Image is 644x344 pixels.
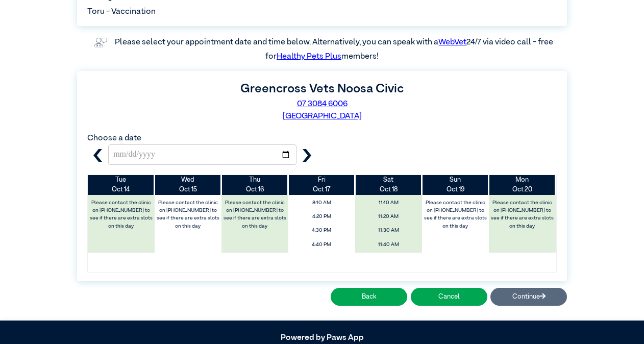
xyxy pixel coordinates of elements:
[115,38,555,61] label: Please select your appointment date and time below. Alternatively, you can speak with a 24/7 via ...
[277,53,341,61] a: Healthy Pets Plus
[88,175,155,194] th: Oct 14
[291,225,352,236] span: 4:30 PM
[358,211,419,223] span: 11:20 AM
[288,175,355,194] th: Oct 17
[91,34,110,51] img: vet
[222,197,288,232] label: Please contact the clinic on [PHONE_NUMBER] to see if there are extra slots on this day
[283,112,362,120] a: [GEOGRAPHIC_DATA]
[358,239,419,251] span: 11:40 AM
[291,211,352,223] span: 4:20 PM
[77,333,567,343] h5: Powered by Paws App
[331,288,407,306] button: Back
[355,175,422,194] th: Oct 18
[489,197,555,232] label: Please contact the clinic on [PHONE_NUMBER] to see if there are extra slots on this day
[438,38,466,46] a: WebVet
[297,100,348,108] a: 07 3084 6006
[422,175,489,194] th: Oct 19
[156,197,221,232] label: Please contact the clinic on [PHONE_NUMBER] to see if there are extra slots on this day
[155,175,221,194] th: Oct 15
[358,225,419,236] span: 11:30 AM
[291,239,352,251] span: 4:40 PM
[221,175,288,194] th: Oct 16
[89,197,154,232] label: Please contact the clinic on [PHONE_NUMBER] to see if there are extra slots on this day
[489,175,556,194] th: Oct 20
[87,134,141,142] label: Choose a date
[291,197,352,209] span: 8:10 AM
[411,288,487,306] button: Cancel
[423,197,488,232] label: Please contact the clinic on [PHONE_NUMBER] to see if there are extra slots on this day
[240,83,404,95] label: Greencross Vets Noosa Civic
[358,197,419,209] span: 11:10 AM
[87,6,156,18] span: Toru - Vaccination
